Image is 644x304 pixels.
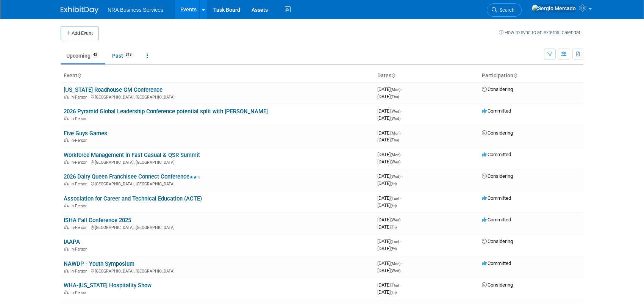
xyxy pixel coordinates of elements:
[64,238,80,245] a: IAAPA
[391,247,397,251] span: (Fri)
[61,6,98,14] img: ExhibitDay
[61,49,105,63] a: Upcoming43
[64,159,371,165] div: [GEOGRAPHIC_DATA], [GEOGRAPHIC_DATA]
[377,246,397,251] span: [DATE]
[377,86,403,92] span: [DATE]
[70,247,90,252] span: In-Person
[64,204,69,207] img: In-Person Event
[64,290,69,294] img: In-Person Event
[402,152,403,157] span: -
[64,116,69,120] img: In-Person Event
[513,72,517,78] a: Sort by Participation Type
[391,290,397,295] span: (Fri)
[482,173,513,179] span: Considering
[64,180,371,186] div: [GEOGRAPHIC_DATA], [GEOGRAPHIC_DATA]
[400,282,401,288] span: -
[400,238,401,244] span: -
[377,217,403,223] span: [DATE]
[482,260,511,266] span: Committed
[64,260,134,267] a: NAWDP - Youth Symposium
[108,7,163,13] span: NRA Business Services
[482,86,513,92] span: Considering
[70,160,90,165] span: In-Person
[402,260,403,266] span: -
[391,225,397,229] span: (Fri)
[70,204,90,208] span: In-Person
[391,116,400,121] span: (Wed)
[497,7,514,13] span: Search
[391,138,399,142] span: (Thu)
[391,240,399,244] span: (Tue)
[400,195,401,201] span: -
[391,109,400,113] span: (Wed)
[391,204,397,208] span: (Fri)
[64,224,371,230] div: [GEOGRAPHIC_DATA], [GEOGRAPHIC_DATA]
[377,180,397,186] span: [DATE]
[64,268,371,274] div: [GEOGRAPHIC_DATA], [GEOGRAPHIC_DATA]
[391,196,399,201] span: (Tue)
[391,95,399,99] span: (Thu)
[482,130,513,136] span: Considering
[377,115,400,121] span: [DATE]
[106,49,139,63] a: Past318
[64,282,152,289] a: WHA-[US_STATE] Hospitality Show
[391,269,400,273] span: (Wed)
[377,224,397,230] span: [DATE]
[64,130,107,137] a: Five Guys Games
[377,289,397,295] span: [DATE]
[64,86,163,93] a: [US_STATE] Roadhouse GM Conference
[531,4,576,13] img: Sergio Mercado
[377,238,401,244] span: [DATE]
[482,195,511,201] span: Committed
[70,269,90,274] span: In-Person
[377,260,403,266] span: [DATE]
[487,3,522,17] a: Search
[377,152,403,157] span: [DATE]
[64,152,200,158] a: Workforce Management in Fast Casual & QSR Summit
[377,108,403,114] span: [DATE]
[391,153,400,157] span: (Mon)
[391,283,399,287] span: (Thu)
[64,160,69,164] img: In-Person Event
[402,130,403,136] span: -
[64,225,69,229] img: In-Person Event
[482,282,513,288] span: Considering
[64,95,69,99] img: In-Person Event
[391,131,400,135] span: (Mon)
[499,30,583,35] a: How to sync to an external calendar...
[374,69,479,82] th: Dates
[402,108,403,114] span: -
[377,173,403,179] span: [DATE]
[377,94,399,99] span: [DATE]
[64,217,131,224] a: ISHA Fall Conference 2025
[70,95,90,100] span: In-Person
[377,159,400,165] span: [DATE]
[70,290,90,295] span: In-Person
[402,86,403,92] span: -
[391,160,400,164] span: (Wed)
[391,182,397,186] span: (Fri)
[391,174,400,179] span: (Wed)
[377,130,403,136] span: [DATE]
[64,182,69,185] img: In-Person Event
[61,27,98,40] button: Add Event
[482,108,511,114] span: Committed
[64,173,201,180] a: 2026 Dairy Queen Franchisee Connect Conference
[377,202,397,208] span: [DATE]
[70,225,90,230] span: In-Person
[64,138,69,142] img: In-Person Event
[391,72,395,78] a: Sort by Start Date
[482,217,511,223] span: Committed
[482,238,513,244] span: Considering
[482,152,511,157] span: Committed
[64,108,268,115] a: 2026 Pyramid Global Leadership Conference potential split with [PERSON_NAME]
[70,116,90,121] span: In-Person
[64,269,69,273] img: In-Person Event
[61,69,374,82] th: Event
[479,69,583,82] th: Participation
[391,262,400,266] span: (Mon)
[64,195,202,202] a: Association for Career and Technical Education (ACTE)
[377,282,401,288] span: [DATE]
[64,247,69,251] img: In-Person Event
[70,182,90,186] span: In-Person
